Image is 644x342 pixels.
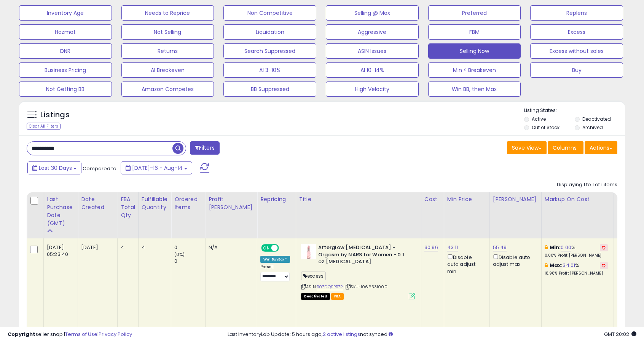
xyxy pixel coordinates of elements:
[27,123,61,130] div: Clear All Filters
[223,24,316,40] button: Liquidation
[39,164,72,172] span: Last 30 Days
[557,181,617,189] div: Displaying 1 to 1 of 1 items
[582,116,611,122] label: Deactivated
[301,293,330,300] span: All listings that are unavailable for purchase on Amazon for any reason other than out-of-stock
[493,195,538,203] div: [PERSON_NAME]
[19,82,112,97] button: Not Getting BB
[260,195,293,203] div: Repricing
[81,244,112,251] div: [DATE]
[121,195,135,219] div: FBA Total Qty
[260,264,290,281] div: Preset:
[19,24,112,40] button: Hazmat
[530,62,623,78] button: Buy
[190,141,220,155] button: Filters
[545,253,608,258] p: 0.00% Profit [PERSON_NAME]
[428,62,521,78] button: Min < Breakeven
[493,253,536,268] div: Disable auto adjust max
[524,107,625,114] p: Listing States:
[301,244,316,259] img: 31unCcDqNJL._SL40_.jpg
[530,5,623,21] button: Replens
[530,43,623,59] button: Excess without sales
[260,256,290,263] div: Win BuyBox *
[428,43,521,59] button: Selling Now
[121,161,192,174] button: [DATE]-16 - Aug-14
[223,62,316,78] button: AI 3-10%
[121,244,132,251] div: 4
[301,244,415,299] div: ASIN:
[262,245,271,251] span: ON
[47,244,72,258] div: [DATE] 05:23:40
[428,82,521,97] button: Win BB, then Max
[424,244,438,251] a: 30.96
[19,43,112,59] button: DNR
[228,331,636,338] div: Last InventoryLab Update: 5 hours ago, not synced.
[326,62,419,78] button: AI 10-14%
[121,24,214,40] button: Not Selling
[40,110,70,120] h5: Listings
[223,5,316,21] button: Non Competitive
[121,62,214,78] button: AI Breakeven
[65,331,97,338] a: Terms of Use
[121,82,214,97] button: Amazon Competes
[541,192,614,238] th: The percentage added to the cost of goods (COGS) that forms the calculator for Min & Max prices.
[326,5,419,21] button: Selling @ Max
[317,284,343,290] a: B07DQSPB7R
[81,195,114,211] div: Date Created
[553,144,577,152] span: Columns
[99,331,132,338] a: Privacy Policy
[545,262,608,276] div: %
[585,141,617,154] button: Actions
[532,116,546,122] label: Active
[323,331,360,338] a: 2 active listings
[428,5,521,21] button: Preferred
[209,244,251,251] div: N/A
[545,271,608,276] p: 18.98% Profit [PERSON_NAME]
[545,195,611,203] div: Markup on Cost
[121,5,214,21] button: Needs to Reprice
[447,195,486,203] div: Min Price
[326,24,419,40] button: Aggressive
[174,195,202,211] div: Ordered Items
[27,161,81,174] button: Last 30 Days
[223,82,316,97] button: BB Suppressed
[561,244,571,251] a: 0.00
[83,165,118,172] span: Compared to:
[326,43,419,59] button: ASIN Issues
[19,5,112,21] button: Inventory Age
[47,195,75,227] div: Last Purchase Date (GMT)
[142,244,165,251] div: 4
[447,244,458,251] a: 43.11
[582,124,603,131] label: Archived
[19,62,112,78] button: Business Pricing
[8,331,132,338] div: seller snap | |
[318,244,411,267] b: Afterglow [MEDICAL_DATA] - Orgasm by NARS for Women - 0.1 oz [MEDICAL_DATA]
[428,24,521,40] button: FBM
[331,293,344,300] span: FBA
[563,262,575,269] a: 34.01
[424,195,441,203] div: Cost
[530,24,623,40] button: Excess
[121,43,214,59] button: Returns
[344,284,387,290] span: | SKU: 1066331000
[493,244,507,251] a: 55.49
[223,43,316,59] button: Search Suppressed
[301,272,326,280] span: excess
[507,141,547,154] button: Save View
[132,164,183,172] span: [DATE]-16 - Aug-14
[278,245,290,251] span: OFF
[545,244,608,258] div: %
[532,124,560,131] label: Out of Stock
[548,141,583,154] button: Columns
[299,195,418,203] div: Title
[174,251,185,257] small: (0%)
[174,244,205,251] div: 0
[8,331,35,338] strong: Copyright
[174,258,205,265] div: 0
[550,262,563,269] b: Max:
[326,82,419,97] button: High Velocity
[604,331,636,338] span: 2025-09-14 20:02 GMT
[142,195,168,211] div: Fulfillable Quantity
[447,253,484,275] div: Disable auto adjust min
[209,195,254,211] div: Profit [PERSON_NAME]
[550,244,561,251] b: Min:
